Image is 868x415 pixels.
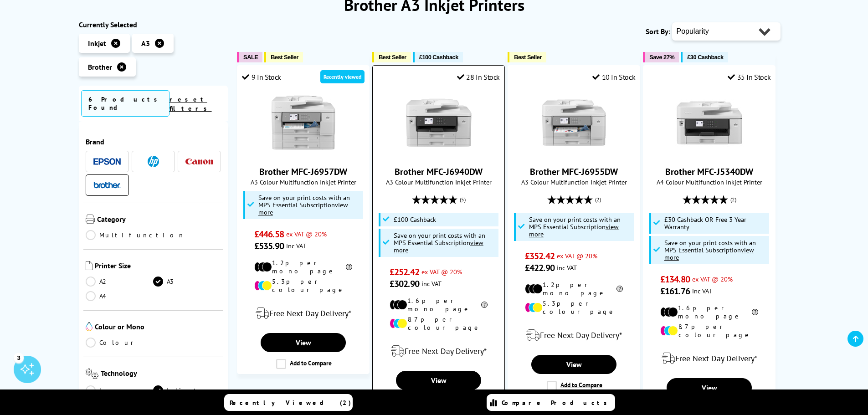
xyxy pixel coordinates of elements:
[269,149,338,159] a: Brother MFC-J6957DW
[675,149,744,159] a: Brother MFC-J5340DW
[595,191,601,208] span: (2)
[514,54,542,61] span: Best Seller
[185,159,213,164] img: Canon
[390,278,419,290] span: £302.90
[547,381,602,391] label: Add to Compare
[394,216,436,223] span: £100 Cashback
[276,359,332,369] label: Add to Compare
[646,27,670,36] span: Sort By:
[86,230,185,240] a: Multifunction
[660,323,758,339] li: 8.7p per colour page
[664,216,767,231] span: £30 Cashback OR Free 3 Year Warranty
[377,178,500,186] span: A3 Colour Multifunction Inkjet Printer
[529,222,619,238] u: view more
[487,394,615,411] a: Compare Products
[86,369,99,379] img: Technology
[286,230,327,238] span: ex VAT @ 20%
[93,158,121,165] img: Epson
[460,191,466,208] span: (5)
[649,54,674,61] span: Save 27%
[271,54,298,61] span: Best Seller
[531,355,616,374] a: View
[665,166,753,178] a: Brother MFC-J5340DW
[254,277,352,294] li: 5.3p per colour page
[254,228,284,240] span: £446.58
[648,178,770,186] span: A4 Colour Multifunction Inkjet Printer
[242,72,281,82] div: 9 In Stock
[258,200,348,216] u: view more
[660,285,690,297] span: £161.76
[242,178,365,186] span: A3 Colour Multifunction Inkjet Printer
[95,322,221,333] span: Colour or Mono
[264,52,303,62] button: Best Seller
[86,277,154,287] a: A2
[320,70,365,83] div: Recently viewed
[529,215,621,238] span: Save on your print costs with an MPS Essential Subscription
[79,20,228,29] div: Currently Selected
[525,299,623,316] li: 5.3p per colour page
[243,54,258,61] span: SALE
[660,273,690,285] span: £134.80
[254,259,352,275] li: 1.2p per mono page
[394,231,485,254] span: Save on your print costs with an MPS Essential Subscription
[141,39,150,48] span: A3
[513,323,635,348] div: modal_delivery
[681,52,728,62] button: £30 Cashback
[540,149,608,159] a: Brother MFC-J6955DW
[88,39,106,48] span: Inkjet
[269,88,338,157] img: Brother MFC-J6957DW
[139,156,167,167] a: HP
[419,54,458,61] span: £100 Cashback
[101,369,221,381] span: Technology
[413,52,463,62] button: £100 Cashback
[237,52,262,62] button: SALE
[525,262,555,274] span: £422.90
[728,72,770,82] div: 35 In Stock
[664,238,756,261] span: Save on your print costs with an MPS Essential Subscription
[86,261,92,270] img: Printer Size
[153,277,221,287] a: A3
[86,137,221,146] span: Brand
[730,191,736,208] span: (2)
[675,88,744,157] img: Brother MFC-J5340DW
[557,263,577,272] span: inc VAT
[377,338,500,364] div: modal_delivery
[692,287,712,295] span: inc VAT
[457,72,500,82] div: 28 In Stock
[405,88,473,157] img: Brother MFC-J6940DW
[14,353,24,363] div: 3
[667,378,751,397] a: View
[592,72,635,82] div: 10 In Stock
[421,279,442,288] span: inc VAT
[86,385,154,395] a: Laser
[513,178,635,186] span: A3 Colour Multifunction Inkjet Printer
[660,304,758,320] li: 1.6p per mono page
[86,322,92,331] img: Colour or Mono
[394,238,483,254] u: view more
[502,399,612,407] span: Compare Products
[530,166,618,178] a: Brother MFC-J6955DW
[508,52,546,62] button: Best Seller
[395,166,483,178] a: Brother MFC-J6940DW
[664,246,754,261] u: view more
[97,215,221,225] span: Category
[643,52,679,62] button: Save 27%
[185,156,213,167] a: Canon
[148,156,159,167] img: HP
[224,394,353,411] a: Recently Viewed (2)
[258,193,350,216] span: Save on your print costs with an MPS Essential Subscription
[88,62,112,72] span: Brother
[390,297,488,313] li: 1.6p per mono page
[169,95,212,113] a: reset filters
[372,52,411,62] button: Best Seller
[540,88,608,157] img: Brother MFC-J6955DW
[525,250,555,262] span: £352.42
[390,266,419,278] span: £252.42
[93,179,121,191] a: Brother
[396,371,481,390] a: View
[405,149,473,159] a: Brother MFC-J6940DW
[230,399,351,407] span: Recently Viewed (2)
[557,251,597,260] span: ex VAT @ 20%
[390,315,488,332] li: 8.7p per colour page
[525,281,623,297] li: 1.2p per mono page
